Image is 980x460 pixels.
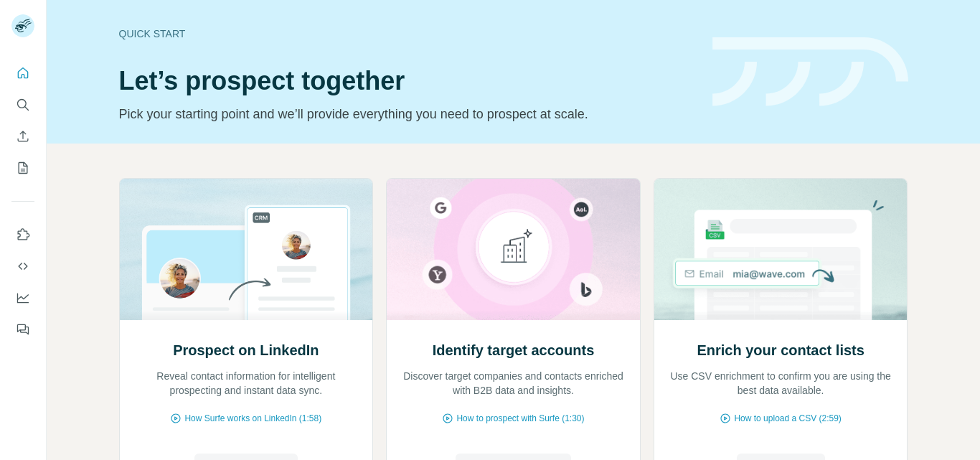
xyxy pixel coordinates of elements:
[11,155,34,181] button: My lists
[184,412,321,425] span: How Surfe works on LinkedIn (1:58)
[119,104,695,124] p: Pick your starting point and we’ll provide everything you need to prospect at scale.
[11,316,34,342] button: Feedback
[697,340,864,360] h2: Enrich your contact lists
[456,412,584,425] span: How to prospect with Surfe (1:30)
[11,285,34,311] button: Dashboard
[119,67,695,95] h1: Let’s prospect together
[11,123,34,149] button: Enrich CSV
[669,369,893,398] p: Use CSV enrichment to confirm you are using the best data available.
[386,179,641,320] img: Identify target accounts
[11,92,34,118] button: Search
[134,369,359,398] p: Reveal contact information for intelligent prospecting and instant data sync.
[11,222,34,248] button: Use Surfe on LinkedIn
[173,340,319,360] h2: Prospect on LinkedIn
[712,37,908,107] img: banner
[11,253,34,279] button: Use Surfe API
[119,27,695,41] div: Quick start
[654,179,908,320] img: Enrich your contact lists
[433,340,595,360] h2: Identify target accounts
[11,60,34,86] button: Quick start
[401,369,626,398] p: Discover target companies and contacts enriched with B2B data and insights.
[734,412,841,425] span: How to upload a CSV (2:59)
[119,179,374,320] img: Prospect on LinkedIn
